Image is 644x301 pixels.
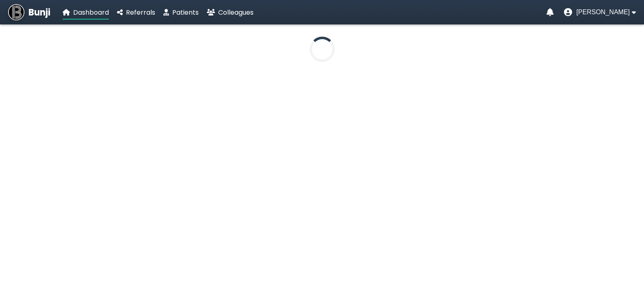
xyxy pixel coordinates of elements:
[163,7,199,18] a: Patients
[63,7,109,18] a: Dashboard
[207,7,254,18] a: Colleagues
[576,9,630,16] span: [PERSON_NAME]
[73,8,109,17] span: Dashboard
[126,8,155,17] span: Referrals
[28,6,50,19] span: Bunji
[546,8,554,16] a: Notifications
[117,7,155,18] a: Referrals
[8,4,50,20] a: Bunji
[564,8,636,16] button: User menu
[172,8,199,17] span: Patients
[218,8,254,17] span: Colleagues
[8,4,24,20] img: Bunji Dental Referral Management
